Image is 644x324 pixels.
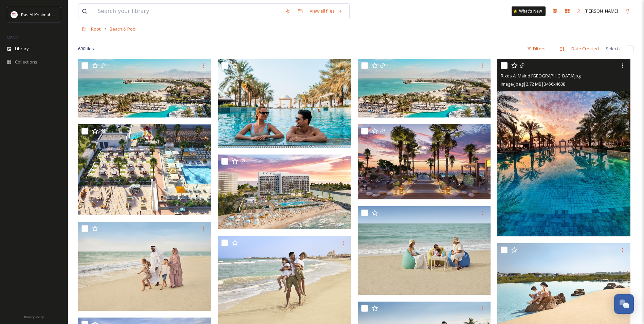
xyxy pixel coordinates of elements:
img: ROVE AL MARJAN ISLAND .jpg [358,124,491,199]
span: MEDIA [7,35,19,40]
input: Search your library [94,4,282,19]
span: Rixos Al Mairid [GEOGRAPHIC_DATA]jpg [501,73,581,79]
span: Root [91,26,101,32]
span: Select all [606,46,624,52]
div: Date Created [568,42,602,55]
img: Family on the beach .tif [358,206,491,295]
a: What's New [512,6,546,16]
img: ROVE AL MARJAN ISLAND .jpg [218,154,351,229]
a: View all files [306,4,346,18]
img: ROVE AL MARJAN ISLAND .jpg [78,124,211,215]
a: [PERSON_NAME] [573,4,622,18]
span: 690 file s [78,46,94,52]
span: Ras Al Khaimah Tourism Development Authority [21,11,117,18]
img: Rixos Al Mairid Ras Al Khaimah Resort.jpg [78,59,211,118]
img: Rixos Al Mairid Ras Al Khaimah Resort.jpg [218,59,351,148]
span: Collections [15,59,37,65]
span: image/jpeg | 2.72 MB | 3456 x 4608 [501,81,565,87]
img: Rixos Al Mairid Ras Al Khaimah Resort.jpg [497,59,630,236]
a: Privacy Policy [24,312,44,321]
img: Family on the beach .tif [78,222,211,311]
img: Rixos Al Mairid Ras Al Khaimah Resort.jpg [358,59,491,118]
button: Open Chat [614,294,634,314]
span: [PERSON_NAME] [585,8,618,14]
span: Privacy Policy [24,315,44,319]
a: Root [91,25,101,33]
span: Library [15,46,29,52]
span: Beach & Pool [110,26,136,32]
img: Logo_RAKTDA_RGB-01.png [11,11,18,18]
a: Beach & Pool [110,25,136,33]
div: Filters [523,42,549,55]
